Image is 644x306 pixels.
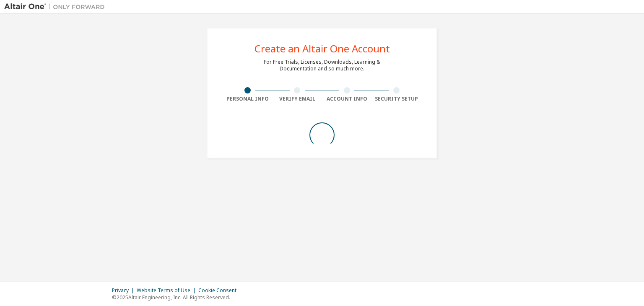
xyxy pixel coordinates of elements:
[112,287,137,294] div: Privacy
[112,294,241,301] p: © 2025 Altair Engineering, Inc. All Rights Reserved.
[4,3,109,11] img: Altair One
[198,287,241,294] div: Cookie Consent
[322,96,372,102] div: Account Info
[273,96,322,102] div: Verify Email
[372,96,422,102] div: Security Setup
[223,96,273,102] div: Personal Info
[137,287,198,294] div: Website Terms of Use
[254,44,390,54] div: Create an Altair One Account
[264,59,380,72] div: For Free Trials, Licenses, Downloads, Learning & Documentation and so much more.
